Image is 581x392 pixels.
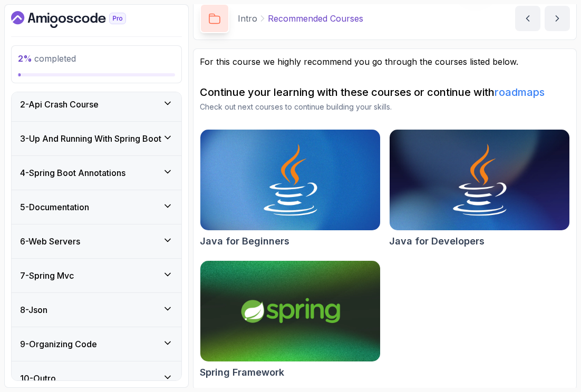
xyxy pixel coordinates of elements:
h3: 4 - Spring Boot Annotations [20,166,125,179]
button: 9-Organizing Code [12,327,181,361]
span: completed [18,53,76,64]
p: Recommended Courses [268,12,363,25]
button: 4-Spring Boot Annotations [12,156,181,190]
p: Check out next courses to continue building your skills. [200,102,570,112]
button: 3-Up And Running With Spring Boot [12,122,181,155]
p: For this course we highly recommend you go through the courses listed below. [200,55,570,68]
button: 2-Api Crash Course [12,87,181,121]
h2: Java for Developers [389,234,485,249]
a: roadmaps [495,86,545,99]
h3: 2 - Api Crash Course [20,98,99,111]
h2: Java for Beginners [200,234,289,249]
h3: 5 - Documentation [20,201,89,213]
button: previous content [515,6,540,31]
p: Intro [238,12,257,25]
button: 8-Json [12,293,181,327]
h3: 8 - Json [20,303,47,316]
h3: 10 - Outro [20,372,56,385]
img: Spring Framework card [196,258,384,364]
h2: Continue your learning with these courses or continue with [200,85,570,100]
h3: 9 - Organizing Code [20,338,97,350]
button: next content [545,6,570,31]
span: 2 % [18,53,32,64]
a: Java for Developers cardJava for Developers [389,129,570,249]
h3: 6 - Web Servers [20,235,80,248]
img: Java for Beginners card [200,130,380,230]
button: 7-Spring Mvc [12,259,181,292]
a: Java for Beginners cardJava for Beginners [200,129,381,249]
button: 5-Documentation [12,190,181,224]
a: Spring Framework cardSpring Framework [200,260,381,380]
button: 6-Web Servers [12,224,181,258]
h2: Spring Framework [200,365,284,380]
h3: 7 - Spring Mvc [20,269,74,282]
a: Dashboard [11,11,150,28]
img: Java for Developers card [390,130,569,230]
h3: 3 - Up And Running With Spring Boot [20,132,161,145]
